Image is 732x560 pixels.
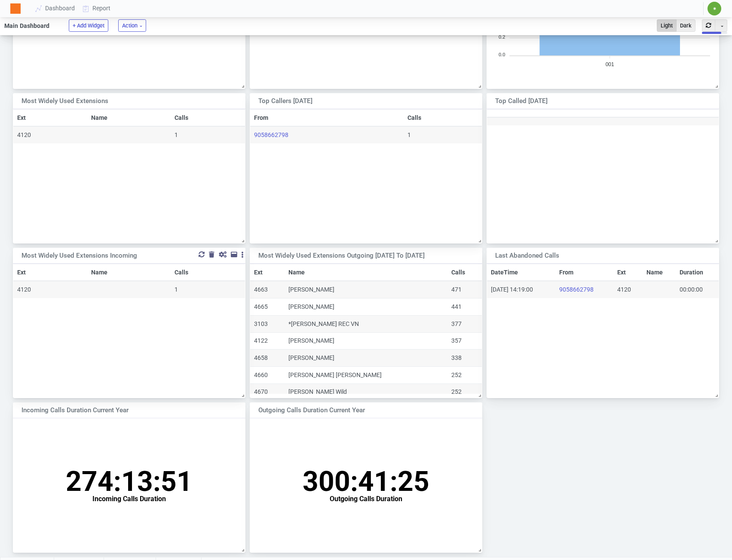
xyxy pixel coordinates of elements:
div: Top Callers [DATE] [258,96,452,106]
div: Incoming Calls Duration Current Year [21,405,215,415]
th: Name [88,264,171,281]
th: Ext [13,264,88,281]
td: 471 [447,281,482,298]
th: Calls [171,264,245,281]
th: From [555,264,613,281]
th: Calls [447,264,482,281]
td: 1 [404,126,482,143]
button: Action [118,19,146,32]
td: 4122 [250,332,285,350]
td: 4660 [250,366,285,383]
td: [PERSON_NAME] [PERSON_NAME] [285,366,447,383]
td: 252 [447,366,482,383]
td: 441 [447,298,482,316]
td: 1 [171,126,245,143]
td: 4120 [13,281,88,298]
td: 1 [171,281,245,298]
th: Calls [171,109,245,126]
div: Most Widely Used Extensions Incoming [21,251,215,261]
span: 274:13:51 [66,466,193,498]
th: Duration [676,264,719,281]
tspan: 001 [606,61,614,67]
a: 9058662798 [559,286,594,293]
tspan: 0.0 [499,52,505,57]
td: 4120 [13,126,88,143]
span: 300:41:25 [303,466,429,498]
button: Dark [676,19,695,32]
td: 4665 [250,298,285,316]
td: [DATE] 14:19:00 [487,281,555,298]
td: 3103 [250,315,285,332]
div: Most Widely Used Extensions [21,96,215,106]
th: Ext [250,264,285,281]
td: [PERSON_NAME] [285,298,447,316]
span: ✷ [713,6,717,11]
th: From [250,109,404,126]
td: 4670 [250,383,285,401]
a: Dashboard [32,0,79,16]
div: Top Called [DATE] [495,96,689,106]
td: 252 [447,383,482,401]
tspan: 0.2 [499,34,505,40]
a: Report [79,0,115,16]
td: [PERSON_NAME] [285,350,447,367]
td: 4663 [250,281,285,298]
th: Name [643,264,676,281]
div: Outgoing Calls Duration Current Year [258,405,452,415]
th: Name [285,264,447,281]
td: 4658 [250,350,285,367]
td: 00:00:00 [676,281,719,298]
th: Ext [613,264,643,281]
th: Name [88,109,171,126]
td: 377 [447,315,482,332]
td: 338 [447,350,482,367]
td: 4120 [613,281,643,298]
a: 9058662798 [254,131,288,138]
div: Most Widely Used Extensions Outgoing [DATE] to [DATE] [258,251,452,261]
th: Ext [13,109,88,126]
button: ✷ [707,1,722,16]
td: [PERSON_NAME] Wild [285,383,447,401]
button: Light [657,19,677,32]
td: [PERSON_NAME] [285,332,447,350]
td: [PERSON_NAME] [285,281,447,298]
div: Incoming Calls Duration [66,496,193,502]
td: *[PERSON_NAME] REC VN [285,315,447,332]
div: Last Abandoned Calls [495,251,689,261]
td: 357 [447,332,482,350]
img: Logo [10,3,21,14]
div: Outgoing Calls Duration [303,496,429,502]
button: + Add Widget [69,19,108,32]
th: DateTime [487,264,555,281]
th: Calls [404,109,482,126]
